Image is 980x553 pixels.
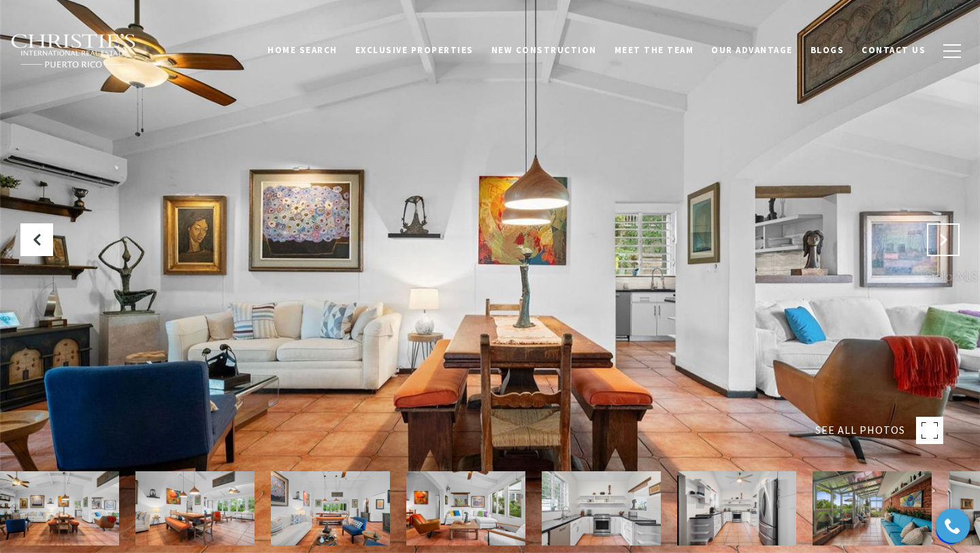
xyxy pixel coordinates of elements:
[606,37,703,63] a: Meet the Team
[927,223,960,256] button: Next Slide
[853,37,934,63] a: Contact Us
[483,37,606,63] a: New Construction
[355,44,474,56] span: Exclusive Properties
[811,44,845,56] span: Blogs
[862,44,926,56] span: Contact Us
[135,471,255,546] img: 2 ALMENDRO
[813,471,932,546] img: 2 ALMENDRO
[677,471,796,546] img: 2 ALMENDRO
[934,31,970,71] button: button
[711,44,793,56] span: Our Advantage
[271,471,390,546] img: 2 ALMENDRO
[702,37,802,63] a: Our Advantage
[815,422,905,439] span: SEE ALL PHOTOS
[346,37,483,63] a: Exclusive Properties
[802,37,853,63] a: Blogs
[10,33,137,69] img: Christie's International Real Estate black text logo
[20,223,53,256] button: Previous Slide
[491,44,597,56] span: New Construction
[259,37,346,63] a: Home Search
[406,471,525,546] img: 2 ALMENDRO
[542,471,661,546] img: 2 ALMENDRO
